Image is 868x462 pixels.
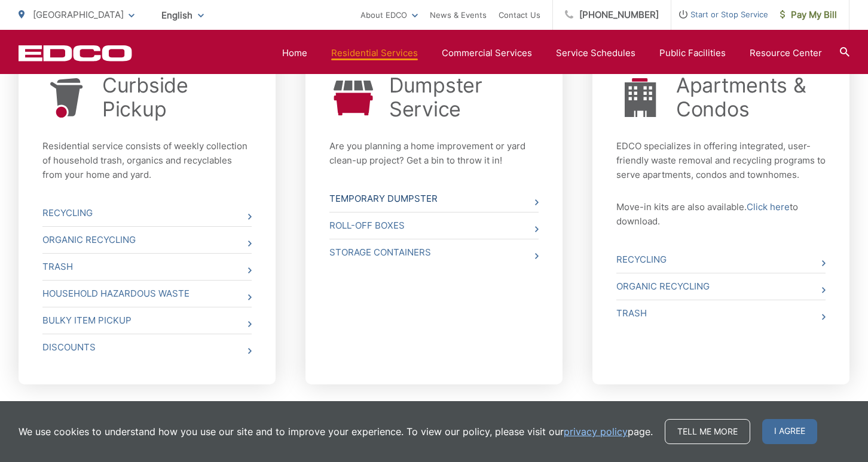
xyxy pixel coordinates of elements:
[780,8,837,22] span: Pay My Bill
[33,9,124,20] span: [GEOGRAPHIC_DATA]
[430,8,487,22] a: News & Events
[360,8,418,22] a: About EDCO
[329,186,539,212] a: Temporary Dumpster
[676,73,826,121] a: Apartments & Condos
[329,139,539,168] p: Are you planning a home improvement or yard clean-up project? Get a bin to throw it in!
[329,212,539,239] a: Roll-Off Boxes
[102,73,252,121] a: Curbside Pickup
[659,46,726,60] a: Public Facilities
[389,73,539,121] a: Dumpster Service
[750,46,822,60] a: Resource Center
[329,239,539,266] a: Storage Containers
[282,46,307,60] a: Home
[42,334,252,361] a: Discounts
[616,247,826,273] a: Recycling
[331,46,418,60] a: Residential Services
[442,46,532,60] a: Commercial Services
[42,281,252,307] a: Household Hazardous Waste
[564,424,628,439] a: privacy policy
[19,45,132,61] a: EDCD logo. Return to the homepage.
[556,46,635,60] a: Service Schedules
[42,200,252,226] a: Recycling
[42,227,252,253] a: Organic Recycling
[19,424,653,439] p: We use cookies to understand how you use our site and to improve your experience. To view our pol...
[152,5,213,26] span: English
[42,307,252,334] a: Bulky Item Pickup
[616,139,826,182] p: EDCO specializes in offering integrated, user-friendly waste removal and recycling programs to se...
[616,273,826,300] a: Organic Recycling
[42,254,252,280] a: Trash
[616,300,826,327] a: Trash
[616,200,826,229] p: Move-in kits are also available. to download.
[42,139,252,182] p: Residential service consists of weekly collection of household trash, organics and recyclables fr...
[499,8,540,22] a: Contact Us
